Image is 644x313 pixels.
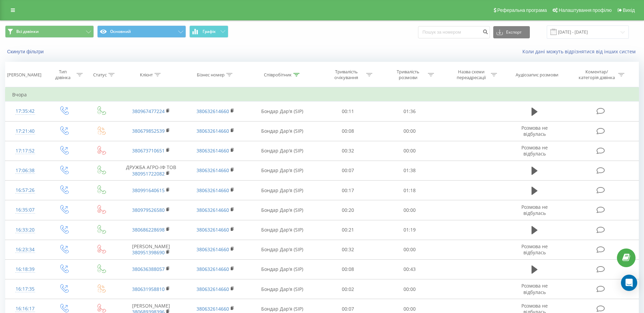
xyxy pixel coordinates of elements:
span: Розмова не відбулась [521,282,548,295]
a: 380991640615 [132,187,165,194]
div: 16:35:07 [12,203,38,217]
span: Розмова не відбулась [521,204,548,216]
span: Реферальна програма [497,7,547,13]
div: Аудіозапис розмови [516,72,558,78]
a: 380632614660 [196,108,229,114]
td: 00:21 [317,220,379,240]
div: 16:18:39 [12,263,38,276]
a: 380636388057 [132,266,165,272]
td: Вчора [5,88,639,102]
td: 01:19 [379,220,441,240]
td: 00:00 [379,200,441,220]
a: 380632614660 [196,147,229,154]
a: 380631958810 [132,286,165,292]
a: 380632614660 [196,246,229,253]
span: Всі дзвінки [16,29,39,34]
td: [PERSON_NAME] [119,240,183,259]
a: Коли дані можуть відрізнятися вiд інших систем [522,48,639,55]
td: 00:08 [317,121,379,141]
button: Експорт [493,26,530,38]
td: Бондар Дарʼя (SIP) [248,220,317,240]
td: 00:00 [379,141,441,161]
span: Графік [203,29,216,34]
div: 17:17:52 [12,144,38,158]
div: [PERSON_NAME] [7,72,41,78]
button: Всі дзвінки [5,25,94,38]
a: 380951398690 [132,249,165,256]
a: 380979526580 [132,207,165,213]
td: 00:20 [317,200,379,220]
td: 00:32 [317,141,379,161]
td: 00:43 [379,259,441,279]
td: Бондар Дарʼя (SIP) [248,200,317,220]
a: 380673710651 [132,147,165,154]
td: 00:32 [317,240,379,259]
td: 00:02 [317,279,379,299]
a: 380632614660 [196,207,229,213]
div: Тривалість очікування [328,69,365,80]
td: Бондар Дарʼя (SIP) [248,102,317,121]
a: 380632614660 [196,167,229,173]
div: Назва схеми переадресації [453,69,489,80]
td: 00:00 [379,279,441,299]
td: Бондар Дарʼя (SIP) [248,259,317,279]
div: 17:06:38 [12,164,38,177]
td: 00:11 [317,102,379,121]
button: Графік [189,25,228,38]
button: Основний [97,25,186,38]
td: 00:08 [317,259,379,279]
a: 380951722082 [132,170,165,177]
div: Тривалість розмови [390,69,426,80]
td: 01:36 [379,102,441,121]
a: 380632614660 [196,266,229,272]
a: 380632614660 [196,306,229,312]
div: 16:57:26 [12,184,38,197]
div: Open Intercom Messenger [621,275,637,291]
td: Бондар Дарʼя (SIP) [248,279,317,299]
div: 17:21:40 [12,125,38,138]
div: Бізнес номер [197,72,225,78]
td: 00:07 [317,161,379,180]
a: 380679852539 [132,128,165,134]
td: 01:18 [379,181,441,200]
td: 01:38 [379,161,441,180]
div: Статус [93,72,107,78]
td: 00:00 [379,240,441,259]
div: Співробітник [264,72,292,78]
td: Бондар Дарʼя (SIP) [248,121,317,141]
td: Бондар Дарʼя (SIP) [248,141,317,161]
td: Бондар Дарʼя (SIP) [248,181,317,200]
a: 380632614660 [196,128,229,134]
input: Пошук за номером [418,26,490,38]
span: Розмова не відбулась [521,243,548,256]
a: 380632614660 [196,187,229,194]
a: 380632614660 [196,286,229,292]
td: ДРУЖБА АГРО-ІФ ТОВ [119,161,183,180]
span: Вихід [623,7,635,13]
div: Клієнт [140,72,153,78]
div: 16:17:35 [12,282,38,296]
a: 380686228698 [132,226,165,233]
div: Коментар/категорія дзвінка [577,69,617,80]
td: 00:00 [379,121,441,141]
div: 16:23:34 [12,243,38,256]
a: 380632614660 [196,226,229,233]
button: Скинути фільтри [5,49,47,55]
td: 00:17 [317,181,379,200]
a: 380967477224 [132,108,165,114]
span: Розмова не відбулась [521,144,548,157]
td: Бондар Дарʼя (SIP) [248,161,317,180]
div: 17:35:42 [12,105,38,118]
div: Тип дзвінка [51,69,75,80]
div: 16:33:20 [12,223,38,237]
span: Розмова не відбулась [521,125,548,137]
span: Налаштування профілю [559,7,611,13]
td: Бондар Дарʼя (SIP) [248,240,317,259]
